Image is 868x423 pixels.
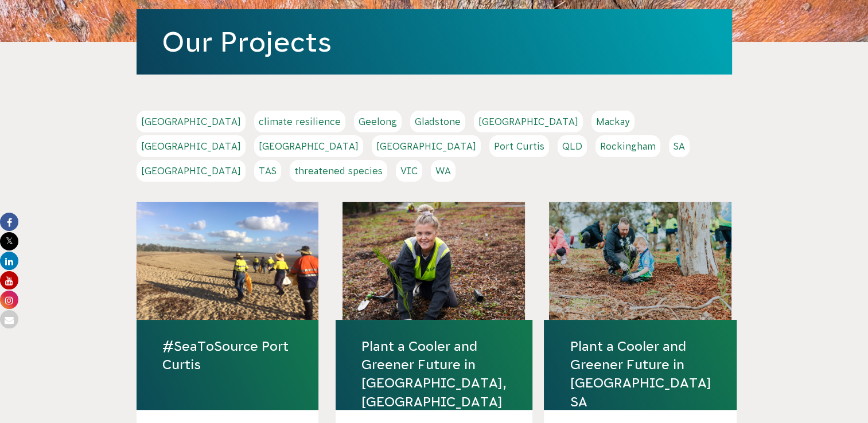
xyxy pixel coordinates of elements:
a: threatened species [290,160,387,182]
a: TAS [254,160,281,182]
a: [GEOGRAPHIC_DATA] [137,111,246,132]
a: [GEOGRAPHIC_DATA] [254,135,363,157]
a: [GEOGRAPHIC_DATA] [372,135,481,157]
a: [GEOGRAPHIC_DATA] [137,160,246,182]
a: Geelong [354,111,402,132]
a: Plant a Cooler and Greener Future in [GEOGRAPHIC_DATA], [GEOGRAPHIC_DATA] [361,337,507,411]
a: Plant a Cooler and Greener Future in [GEOGRAPHIC_DATA] SA [570,337,711,411]
a: WA [431,160,456,182]
a: Port Curtis [489,135,549,157]
a: Gladstone [410,111,465,132]
a: Our Projects [162,26,332,57]
a: [GEOGRAPHIC_DATA] [137,135,246,157]
a: [GEOGRAPHIC_DATA] [474,111,583,132]
a: #SeaToSource Port Curtis [162,337,293,374]
a: Rockingham [595,135,660,157]
a: climate resilience [254,111,345,132]
a: Mackay [591,111,635,132]
a: SA [669,135,690,157]
a: QLD [558,135,587,157]
a: VIC [396,160,422,182]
